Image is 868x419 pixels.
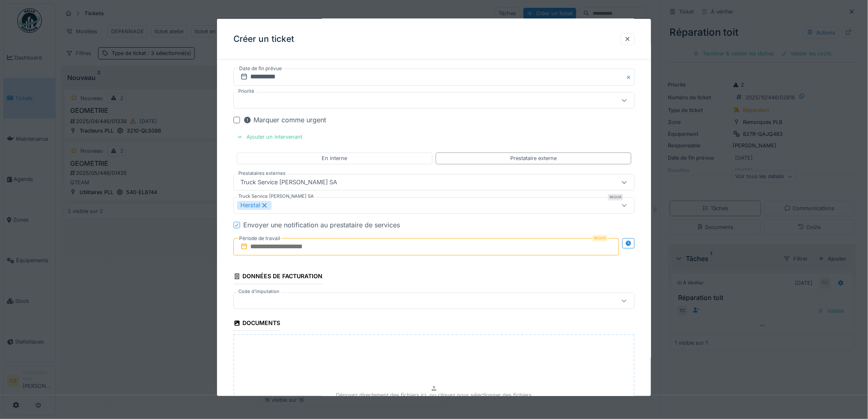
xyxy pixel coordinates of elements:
label: Période de travail [238,234,281,243]
button: Close [626,69,635,86]
label: Priorité [237,88,256,95]
label: Date de fin prévue [238,64,283,73]
div: Requis [608,194,623,201]
p: Déposez directement des fichiers ici, ou cliquez pour sélectionner des fichiers [336,392,532,399]
div: Documents [233,317,280,331]
div: Prestataire externe [510,155,557,163]
div: Truck Service [PERSON_NAME] SA [237,178,340,187]
div: Marquer comme urgent [243,115,326,125]
div: Ajouter un intervenant [233,132,306,143]
div: Herstal [237,201,272,210]
div: Données de facturation [233,270,322,284]
label: Prestataires externes [237,170,287,177]
h3: Créer un ticket [233,34,294,44]
div: Envoyer une notification au prestataire de services [243,220,400,230]
div: Requis [592,235,608,242]
label: Code d'imputation [237,288,281,295]
label: Truck Service [PERSON_NAME] SA [237,193,315,200]
div: En interne [322,155,347,163]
